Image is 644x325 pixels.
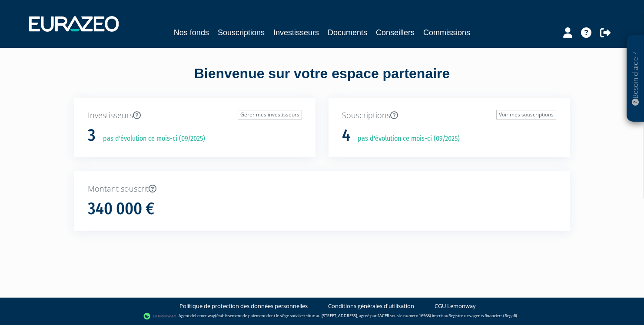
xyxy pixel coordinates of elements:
[376,27,415,39] a: Conseillers
[88,126,96,145] h1: 3
[68,64,576,98] div: Bienvenue sur votre espace partenaire
[9,312,635,321] div: - Agent de (établissement de paiement dont le siège social est situé au [STREET_ADDRESS], agréé p...
[195,313,215,318] a: Lemonway
[423,27,470,39] a: Commissions
[238,110,302,119] a: Gérer mes investisseurs
[88,183,556,195] p: Montant souscrit
[448,313,517,318] a: Registre des agents financiers (Regafi)
[496,110,556,119] a: Voir mes souscriptions
[179,302,308,310] a: Politique de protection des données personnelles
[328,27,367,39] a: Documents
[273,27,319,39] a: Investisseurs
[88,200,154,218] h1: 340 000 €
[143,312,177,321] img: logo-lemonway.png
[328,302,414,310] a: Conditions générales d'utilisation
[342,110,556,121] p: Souscriptions
[29,16,119,32] img: 1732889491-logotype_eurazeo_blanc_rvb.png
[174,27,209,39] a: Nos fonds
[435,302,476,310] a: CGU Lemonway
[631,40,641,118] p: Besoin d'aide ?
[342,126,350,145] h1: 4
[218,27,265,39] a: Souscriptions
[352,134,460,144] p: pas d'évolution ce mois-ci (09/2025)
[88,110,302,121] p: Investisseurs
[97,134,205,144] p: pas d'évolution ce mois-ci (09/2025)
